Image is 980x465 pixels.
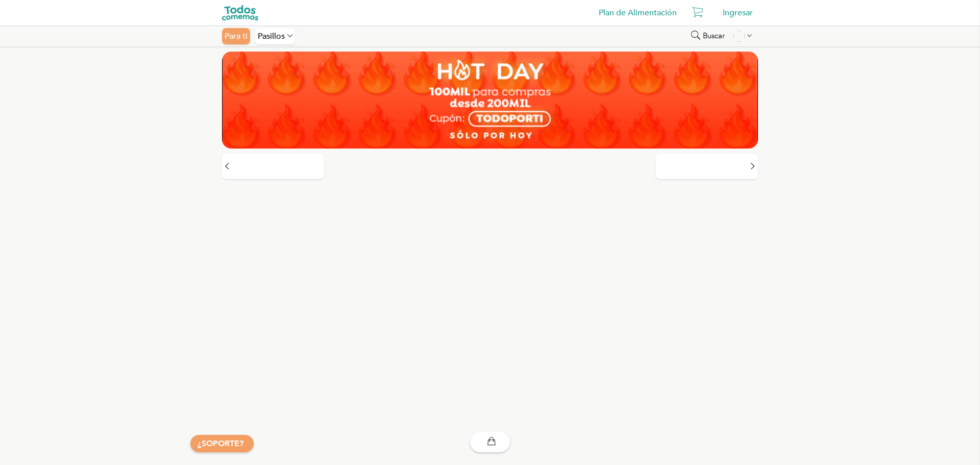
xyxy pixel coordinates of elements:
[198,438,243,449] a: ¿SOPORTE?
[222,5,258,20] img: todoscomemos
[190,435,254,452] button: ¿SOPORTE?
[222,28,250,44] div: Para ti
[594,3,682,23] a: Plan de Alimentación
[255,28,295,44] div: Pasillos
[703,32,725,40] span: Buscar
[718,3,758,23] div: Ingresar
